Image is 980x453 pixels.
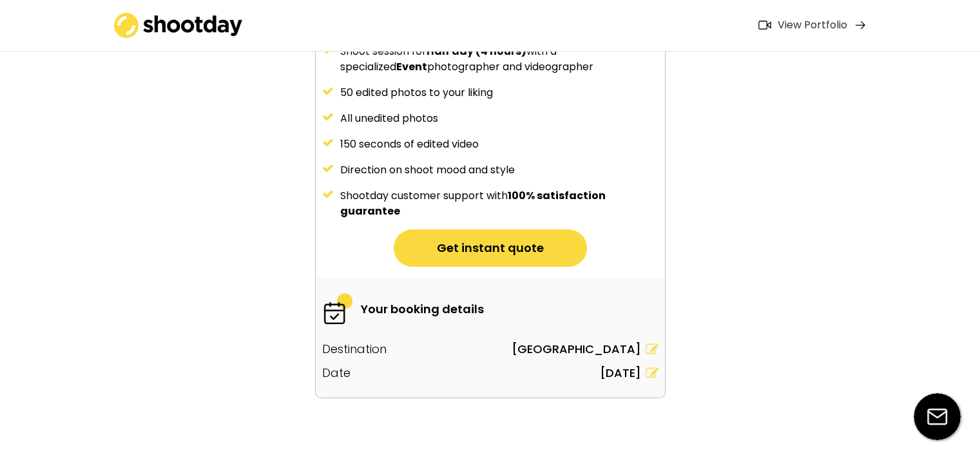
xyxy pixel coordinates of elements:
[322,364,351,381] div: Date
[340,44,658,75] div: Shoot session for with a specialized photographer and videographer
[512,340,641,358] div: [GEOGRAPHIC_DATA]
[340,162,658,178] div: Direction on shoot mood and style
[340,188,658,219] div: Shootday customer support with
[396,59,427,74] strong: Event
[340,188,608,218] strong: 100% satisfaction guarantee
[914,393,961,440] img: email-icon%20%281%29.svg
[114,13,243,38] img: shootday_logo.png
[758,21,771,30] img: Icon%20feather-video%402x.png
[322,340,387,358] div: Destination
[361,300,484,318] div: Your booking details
[778,19,847,32] div: View Portfolio
[340,111,658,126] div: All unedited photos
[600,364,641,381] div: [DATE]
[322,293,354,324] img: 6-fast.svg
[340,85,658,101] div: 50 edited photos to your liking
[340,137,658,152] div: 150 seconds of edited video
[394,229,587,267] button: Get instant quote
